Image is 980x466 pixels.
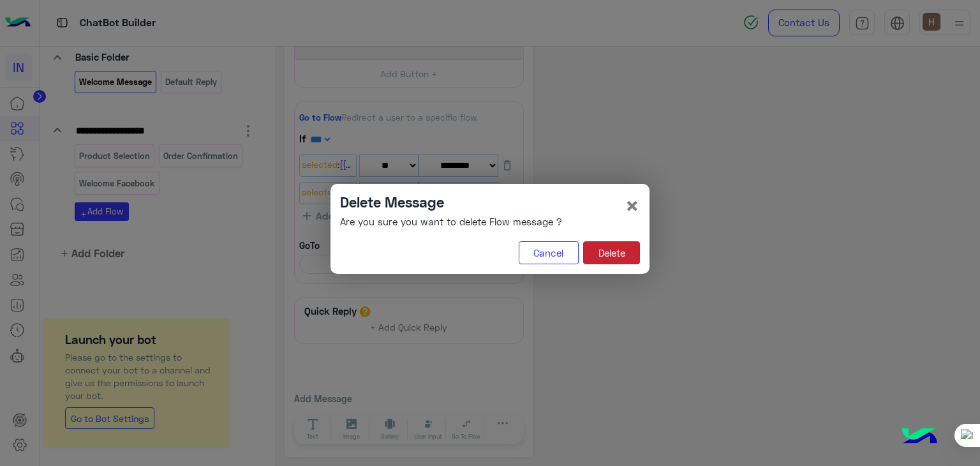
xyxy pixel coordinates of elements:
[897,415,942,460] img: hulul-logo.png
[340,216,562,227] h6: Are you sure you want to delete Flow message ?
[519,241,579,264] button: Cancel
[625,193,640,218] button: Close
[583,241,640,264] button: Delete
[340,193,562,211] h4: Delete Message
[625,191,640,220] span: ×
